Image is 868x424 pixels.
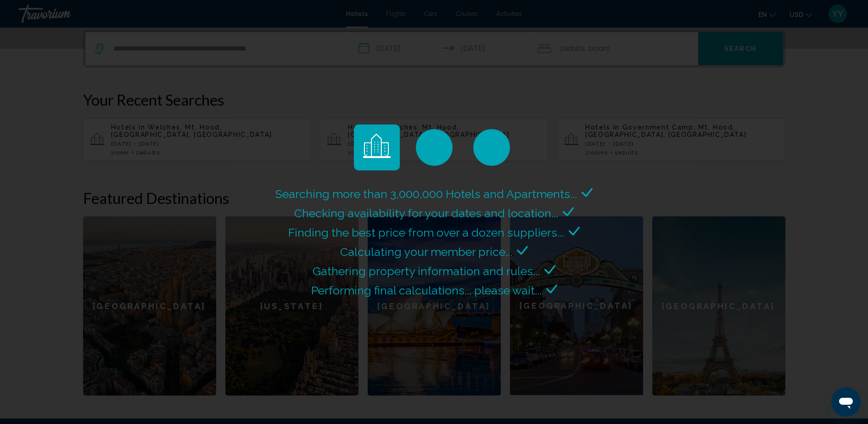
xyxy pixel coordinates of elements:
span: Gathering property information and rules... [313,264,540,278]
span: Checking availability for your dates and location... [294,206,558,220]
span: Calculating your member price... [340,245,512,259]
span: Performing final calculations... please wait... [311,283,542,297]
span: Searching more than 3,000,000 Hotels and Apartments... [275,187,577,201]
iframe: Button to launch messaging window [831,387,861,417]
span: Finding the best price from over a dozen suppliers... [288,226,564,239]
